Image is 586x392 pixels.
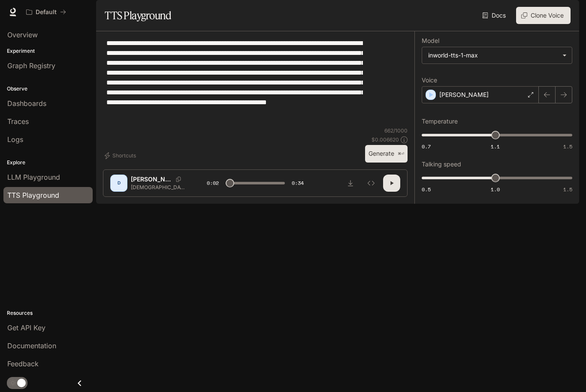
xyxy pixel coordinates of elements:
span: 1.5 [563,143,572,150]
button: Inspect [362,175,380,192]
span: 1.5 [563,186,572,193]
button: Generate⌘⏎ [365,145,408,163]
p: ⌘⏎ [398,151,404,157]
p: Temperature [422,118,458,124]
button: Download audio [342,175,359,192]
div: inworld-tts-1-max [422,47,572,63]
button: All workspaces [22,3,70,21]
span: 0:02 [207,179,219,187]
div: inworld-tts-1-max [428,51,558,60]
p: Talking speed [422,161,461,167]
button: Shortcuts [103,149,139,163]
div: D [112,176,126,190]
span: 1.0 [491,186,500,193]
span: 0:34 [292,179,304,187]
span: 0.7 [422,143,431,150]
span: 0.5 [422,186,431,193]
p: Default [36,9,57,16]
button: Clone Voice [516,7,571,24]
span: 1.1 [491,143,500,150]
a: Docs [480,7,509,24]
p: Model [422,38,439,44]
p: [PERSON_NAME] [131,175,172,184]
p: [PERSON_NAME] [439,90,489,99]
button: Copy Voice ID [172,177,184,182]
p: Voice [422,77,437,83]
h1: TTS Playground [105,7,171,24]
p: [DEMOGRAPHIC_DATA] and gentlemen, let me tell you about AI literacy. It’s a tremendous thing, bel... [131,184,186,191]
